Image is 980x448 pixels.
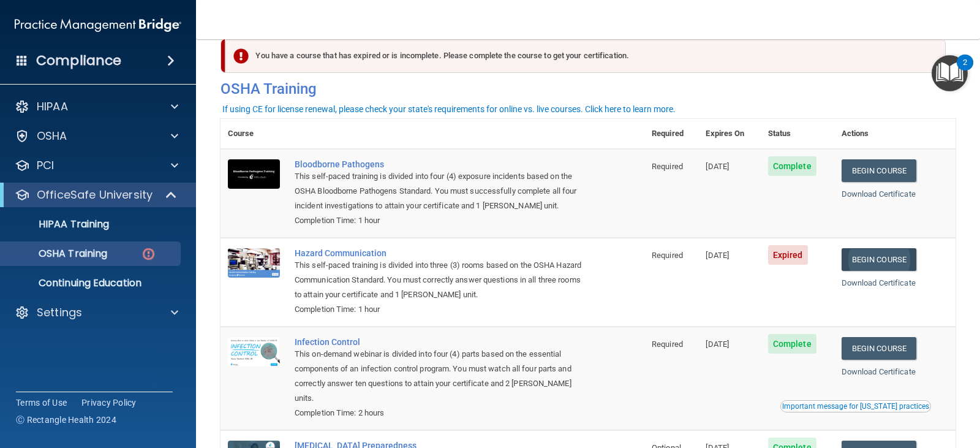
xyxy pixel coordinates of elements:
[842,337,916,360] a: Begin Course
[81,397,137,409] a: Privacy Policy
[16,414,116,426] span: Ⓒ Rectangle Health 2024
[295,406,583,420] div: Completion Time: 2 hours
[221,103,677,115] button: If using CE for license renewal, please check your state's requirements for online vs. live cours...
[37,129,67,143] p: OSHA
[768,245,808,265] span: Expired
[36,52,121,69] h4: Compliance
[15,305,178,320] a: Settings
[706,340,729,349] span: [DATE]
[233,48,249,64] img: exclamation-circle-solid-danger.72ef9ffc.png
[652,251,683,260] span: Required
[768,334,816,354] span: Complete
[295,258,583,302] div: This self-paced training is divided into three (3) rooms based on the OSHA Hazard Communication S...
[842,278,916,287] a: Download Certificate
[295,213,583,228] div: Completion Time: 1 hour
[295,159,583,169] a: Bloodborne Pathogens
[221,119,287,149] th: Course
[16,397,67,409] a: Terms of Use
[8,248,107,260] p: OSHA Training
[8,218,109,230] p: HIPAA Training
[842,189,916,199] a: Download Certificate
[295,347,583,406] div: This on-demand webinar is divided into four (4) parts based on the essential components of an inf...
[15,13,181,37] img: PMB logo
[225,39,946,73] div: You have a course that has expired or is incomplete. Please complete the course to get your certi...
[8,277,175,289] p: Continuing Education
[768,366,965,416] iframe: Drift Widget Chat Controller
[706,162,729,171] span: [DATE]
[295,302,583,317] div: Completion Time: 1 hour
[221,80,956,97] h4: OSHA Training
[761,119,834,149] th: Status
[644,119,698,149] th: Required
[842,248,916,271] a: Begin Course
[15,188,178,202] a: OfficeSafe University
[295,337,583,347] a: Infection Control
[963,63,967,78] div: 2
[295,248,583,258] a: Hazard Communication
[295,169,583,213] div: This self-paced training is divided into four (4) exposure incidents based on the OSHA Bloodborne...
[932,55,968,91] button: Open Resource Center, 2 new notifications
[15,129,178,143] a: OSHA
[37,305,82,320] p: Settings
[706,251,729,260] span: [DATE]
[141,246,156,262] img: danger-circle.6113f641.png
[842,159,916,182] a: Begin Course
[37,158,54,173] p: PCI
[652,340,683,349] span: Required
[834,119,956,149] th: Actions
[15,99,178,114] a: HIPAA
[15,158,178,173] a: PCI
[37,99,68,114] p: HIPAA
[768,156,816,176] span: Complete
[222,105,676,113] div: If using CE for license renewal, please check your state's requirements for online vs. live cours...
[698,119,760,149] th: Expires On
[652,162,683,171] span: Required
[37,188,153,202] p: OfficeSafe University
